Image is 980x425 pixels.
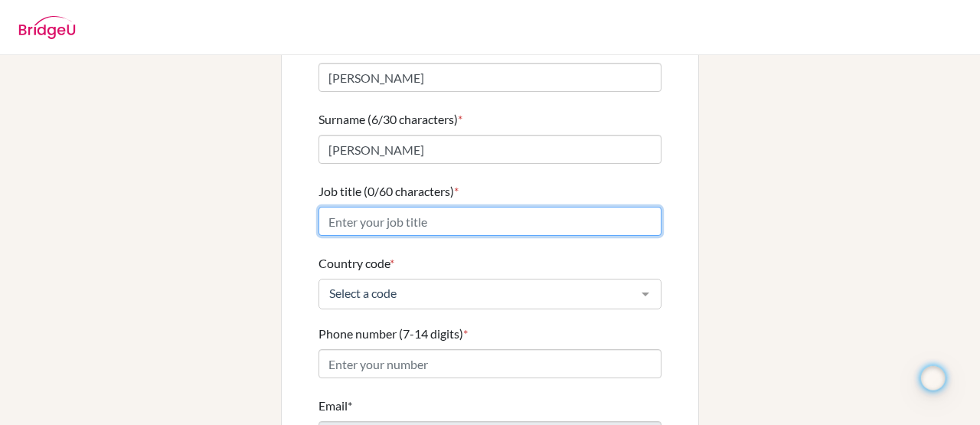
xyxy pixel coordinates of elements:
[318,254,394,273] label: Country code
[325,286,630,301] span: Select a code
[318,63,661,92] input: Enter your first name
[318,349,661,378] input: Enter your number
[318,397,352,415] label: Email*
[18,16,76,39] img: BridgeU logo
[318,207,661,236] input: Enter your job title
[318,325,468,343] label: Phone number (7-14 digits)
[318,110,462,129] label: Surname (6/30 characters)
[318,135,661,164] input: Enter your surname
[318,182,459,201] label: Job title (0/60 characters)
